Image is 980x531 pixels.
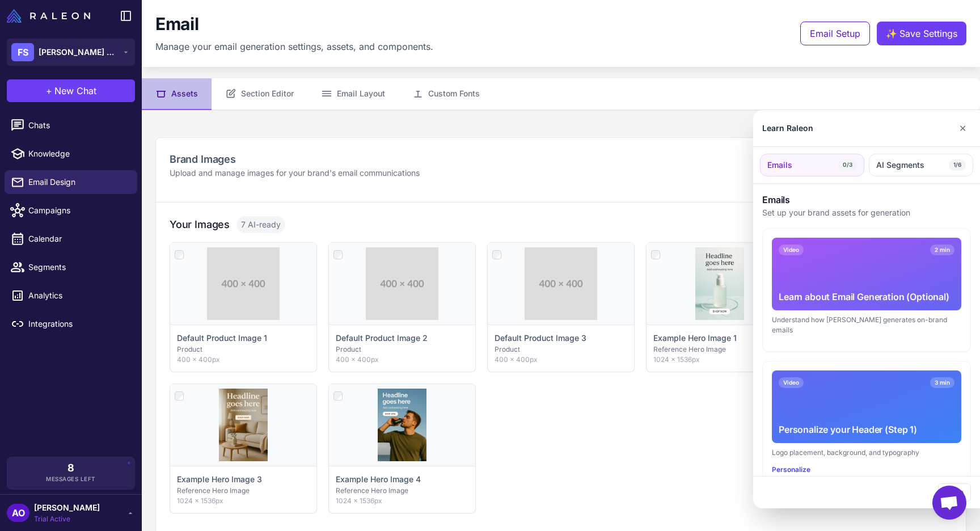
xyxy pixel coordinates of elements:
span: Video [779,377,804,388]
div: Understand how [PERSON_NAME] generates on-brand emails [772,315,961,335]
div: Open chat [932,486,966,520]
span: 2 min [930,245,954,255]
button: Close [954,117,971,140]
button: Close [938,483,971,501]
span: Emails [767,159,792,171]
div: Learn about Email Generation (Optional) [779,290,954,304]
span: 0/3 [838,159,857,171]
button: AI Segments1/6 [869,154,973,176]
span: AI Segments [876,159,924,171]
p: Set up your brand assets for generation [762,206,971,219]
div: Logo placement, background, and typography [772,448,961,458]
button: Emails0/3 [760,154,864,176]
span: Video [779,245,804,255]
div: Learn Raleon [762,122,813,134]
span: 3 min [930,377,954,388]
h3: Emails [762,193,971,206]
span: 1/6 [949,159,966,171]
button: Personalize [772,465,810,475]
div: Personalize your Header (Step 1) [779,423,954,436]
